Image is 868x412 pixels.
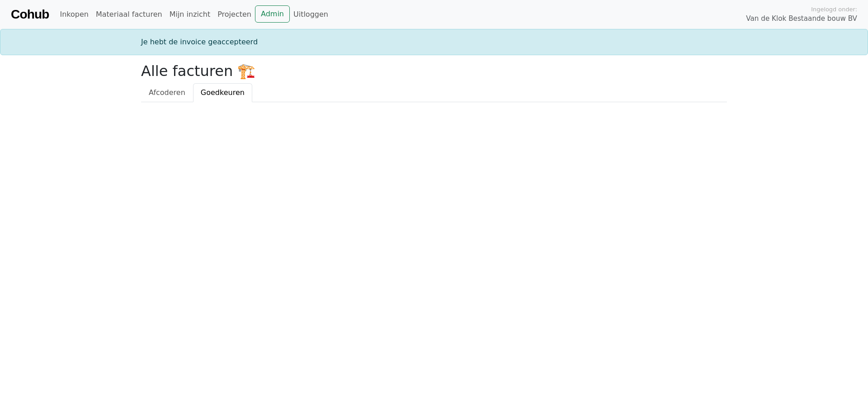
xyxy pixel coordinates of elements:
[214,5,255,24] a: Projecten
[201,88,245,97] span: Goedkeuren
[136,37,732,47] div: Je hebt de invoice geaccepteerd
[149,88,185,97] span: Afcoderen
[811,5,857,14] span: Ingelogd onder:
[290,5,332,24] a: Uitloggen
[746,14,857,24] span: Van de Klok Bestaande bouw BV
[193,83,252,102] a: Goedkeuren
[11,4,49,25] a: Cohub
[92,5,166,24] a: Materiaal facturen
[141,62,727,80] h2: Alle facturen 🏗️
[166,5,214,24] a: Mijn inzicht
[56,5,92,24] a: Inkopen
[141,83,193,102] a: Afcoderen
[255,5,290,23] a: Admin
